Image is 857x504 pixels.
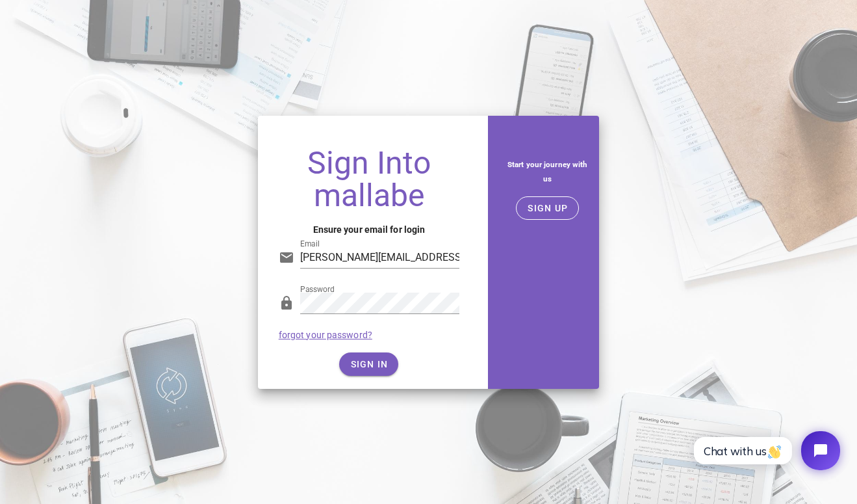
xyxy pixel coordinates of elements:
[516,196,579,220] button: SIGN UP
[279,222,459,237] h4: Ensure your email for login
[680,420,851,481] iframe: Tidio Chat
[279,147,459,212] h1: Sign Into mallabe
[279,330,372,340] a: forgot your password?
[350,359,388,369] span: SIGN IN
[527,203,568,213] span: SIGN UP
[300,285,335,295] label: Password
[339,352,398,376] button: SIGN IN
[506,157,589,186] h5: Start your journey with us
[300,239,320,249] label: Email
